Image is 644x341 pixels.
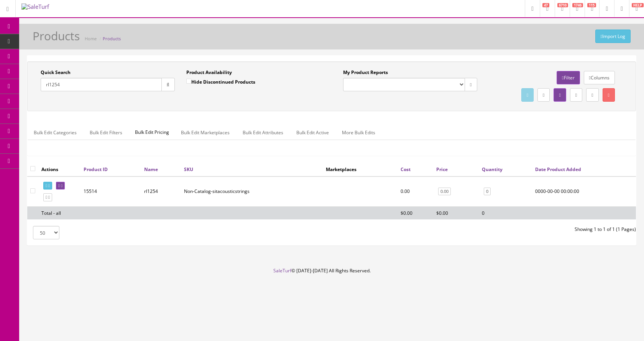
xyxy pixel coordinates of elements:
[181,176,323,207] td: Non-Catalog-sitacousticstrings
[532,176,636,207] td: 0000-00-00 00:00:00
[398,176,433,207] td: 0.00
[273,267,291,274] a: SaleTurf
[479,206,532,219] td: 0
[632,3,644,7] span: HELP
[41,78,162,91] input: Search
[398,206,433,219] td: $0.00
[332,226,642,233] div: Showing 1 to 1 of 1 (1 Pages)
[38,206,80,219] td: Total - all
[290,125,335,140] a: Bulk Edit Active
[141,176,181,207] td: rl1254
[343,69,388,76] label: My Product Reports
[175,125,236,140] a: Bulk Edit Marketplaces
[80,176,141,207] td: 15514
[557,71,580,84] a: Filter
[584,71,615,84] a: Columns
[33,30,80,42] h1: Products
[85,36,97,41] a: Home
[186,79,191,84] input: Hide Discontinued Products
[438,188,451,196] a: 0.00
[336,125,381,140] a: More Bulk Edits
[482,166,503,173] a: Quantity
[535,166,581,173] a: Date Product Added
[433,206,479,219] td: $0.00
[103,36,121,41] a: Products
[84,125,128,140] a: Bulk Edit Filters
[595,30,631,43] a: Import Log
[28,125,83,140] a: Bulk Edit Categories
[38,162,80,176] th: Actions
[436,166,448,173] a: Price
[542,3,549,7] span: 47
[144,166,158,173] a: Name
[401,166,411,173] a: Cost
[484,188,491,196] a: 0
[186,69,232,76] label: Product Availability
[41,69,71,76] label: Quick Search
[572,3,583,7] span: 1746
[84,166,108,173] a: Product ID
[186,78,255,86] label: Hide Discontinued Products
[323,162,398,176] th: Marketplaces
[237,125,289,140] a: Bulk Edit Attributes
[184,166,193,173] a: SKU
[587,3,596,7] span: 115
[129,125,175,140] span: Bulk Edit Pricing
[21,3,67,10] img: SaleTurf
[557,3,568,7] span: 6710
